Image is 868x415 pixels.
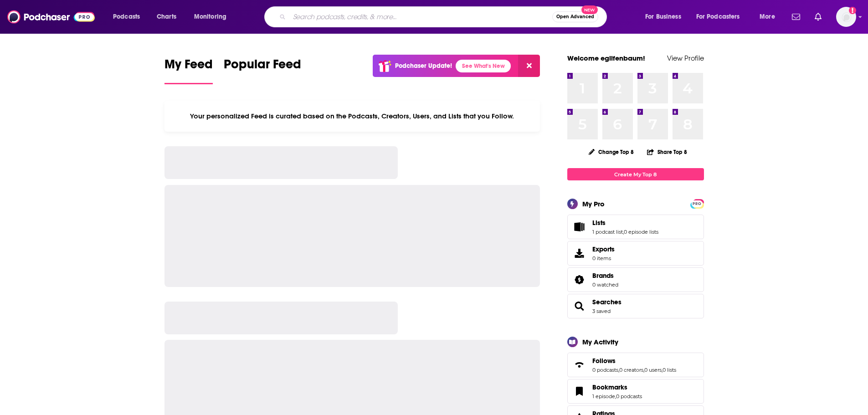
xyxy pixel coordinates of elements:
span: Open Advanced [556,15,594,19]
a: Create My Top 8 [567,168,704,180]
a: Follows [592,357,676,365]
a: Popular Feed [224,56,301,84]
span: PRO [692,200,703,207]
a: Searches [592,298,621,306]
span: Follows [592,357,616,365]
span: Brands [567,267,704,292]
a: See What's New [456,60,511,72]
p: Podchaser Update! [395,62,452,70]
span: Bookmarks [567,379,704,404]
span: Brands [592,272,614,280]
button: Change Top 8 [583,146,640,158]
span: Follows [567,353,704,377]
span: My Feed [164,56,213,77]
span: Bookmarks [592,383,627,391]
a: View Profile [667,54,704,62]
span: Podcasts [113,10,140,23]
span: For Podcasters [696,10,740,23]
a: 1 episode [592,393,615,400]
button: open menu [188,10,238,24]
span: Lists [567,215,704,239]
a: 0 creators [619,367,643,373]
a: 1 podcast list [592,229,623,235]
a: Searches [570,300,589,313]
button: Share Top 8 [647,143,688,161]
button: Show profile menu [836,7,856,27]
span: , [623,229,624,235]
a: Follows [570,359,589,371]
a: 0 users [644,367,662,373]
a: 0 episode lists [624,229,658,235]
button: open menu [690,10,753,24]
span: For Business [645,10,681,23]
a: 0 watched [592,282,618,288]
a: Welcome egilfenbaum! [567,54,645,62]
button: open menu [107,10,152,24]
button: open menu [639,10,693,24]
a: Bookmarks [592,383,642,391]
span: Searches [567,294,704,318]
span: More [760,10,775,23]
a: Brands [592,272,618,280]
span: Logged in as egilfenbaum [836,7,856,27]
div: Your personalized Feed is curated based on the Podcasts, Creators, Users, and Lists that you Follow. [164,101,540,132]
span: Exports [592,245,615,253]
a: Exports [567,241,704,266]
a: PRO [692,200,703,207]
span: Exports [570,247,589,260]
span: Charts [157,10,176,23]
span: , [643,367,644,373]
a: 0 podcasts [616,393,642,400]
span: New [581,5,598,14]
span: Monitoring [194,10,226,23]
div: Search podcasts, credits, & more... [273,6,616,27]
button: Open AdvancedNew [552,11,598,22]
span: , [662,367,663,373]
a: Lists [592,219,658,227]
div: My Pro [582,200,605,208]
a: Show notifications dropdown [811,9,825,25]
div: My Activity [582,338,618,346]
input: Search podcasts, credits, & more... [289,10,552,24]
a: 0 podcasts [592,367,618,373]
a: Charts [151,10,182,24]
a: My Feed [164,56,213,84]
span: , [615,393,616,400]
span: Lists [592,219,606,227]
a: Brands [570,273,589,286]
button: open menu [753,10,786,24]
a: 0 lists [663,367,676,373]
a: 3 saved [592,308,611,314]
a: Show notifications dropdown [788,9,804,25]
a: Lists [570,220,589,233]
img: Podchaser - Follow, Share and Rate Podcasts [7,8,95,26]
span: 0 items [592,255,615,261]
a: Bookmarks [570,385,589,398]
img: User Profile [836,7,856,27]
span: Popular Feed [224,56,301,77]
span: , [618,367,619,373]
svg: Add a profile image [849,7,856,14]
